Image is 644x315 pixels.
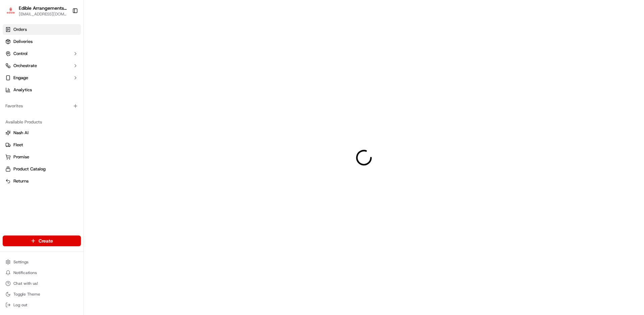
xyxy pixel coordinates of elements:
input: Got a question? Start typing here... [17,43,121,50]
div: Favorites [3,101,81,111]
button: Returns [3,176,81,187]
p: Welcome 👋 [7,27,122,38]
a: Analytics [3,85,81,95]
a: Powered byPylon [47,113,81,119]
span: Knowledge Base [13,97,51,104]
button: Promise [3,152,81,162]
a: Nash AI [5,130,78,136]
span: Log out [13,302,27,308]
span: Promise [13,154,29,160]
button: Settings [3,257,81,267]
span: Product Catalog [13,166,46,172]
button: Edible Arrangements - North Haven, CTEdible Arrangements - [GEOGRAPHIC_DATA], [GEOGRAPHIC_DATA][E... [3,3,69,19]
button: Toggle Theme [3,290,81,299]
button: Control [3,48,81,59]
a: Fleet [5,142,78,148]
a: Product Catalog [5,166,78,172]
span: Settings [13,259,29,265]
span: Control [13,51,28,57]
button: Chat with us! [3,279,81,288]
span: Orchestrate [13,63,37,69]
span: API Documentation [63,97,108,104]
span: Chat with us! [13,281,38,286]
a: Orders [3,24,81,35]
a: 💻API Documentation [54,95,110,107]
span: Fleet [13,142,23,148]
div: Available Products [3,117,81,127]
button: Nash AI [3,127,81,138]
button: Create [3,235,81,246]
img: Edible Arrangements - North Haven, CT [5,6,16,16]
button: Fleet [3,140,81,150]
span: Notifications [13,270,37,275]
span: Orders [13,27,27,33]
span: Toggle Theme [13,292,40,297]
button: Notifications [3,268,81,277]
span: Engage [13,75,28,81]
button: Product Catalog [3,164,81,174]
button: Log out [3,300,81,310]
span: Deliveries [13,39,33,45]
button: Edible Arrangements - [GEOGRAPHIC_DATA], [GEOGRAPHIC_DATA] [19,5,67,11]
button: Orchestrate [3,60,81,71]
div: Start new chat [23,64,110,71]
img: Nash [7,7,20,20]
a: Deliveries [3,36,81,47]
span: Nash AI [13,130,29,136]
span: Create [39,238,53,244]
img: 1736555255976-a54dd68f-1ca7-489b-9aae-adbdc363a1c4 [7,64,19,76]
div: We're available if you need us! [23,71,85,76]
button: Start new chat [114,66,122,74]
span: Analytics [13,87,32,93]
a: Returns [5,178,78,184]
a: Promise [5,154,78,160]
div: 💻 [57,98,62,103]
a: 📗Knowledge Base [4,95,54,107]
span: Returns [13,178,29,184]
button: [EMAIL_ADDRESS][DOMAIN_NAME] [19,11,67,17]
span: Pylon [67,114,81,119]
div: 📗 [7,98,12,103]
button: Engage [3,72,81,83]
